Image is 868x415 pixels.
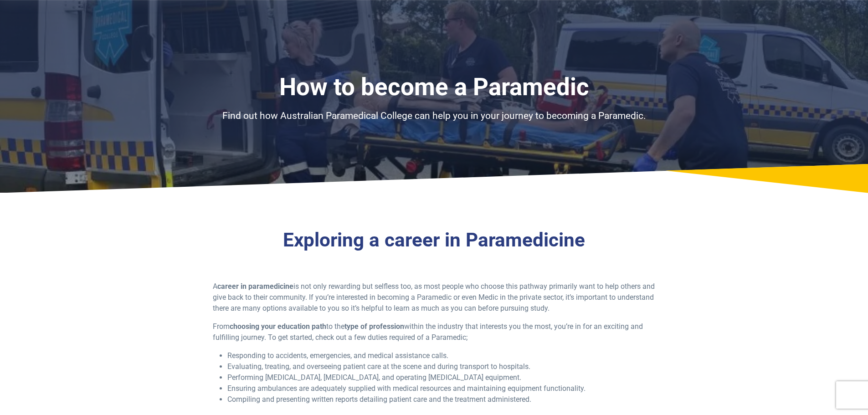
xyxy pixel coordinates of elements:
[230,322,326,331] strong: choosing your education path
[344,322,404,331] strong: type of profession
[227,372,655,383] li: Performing [MEDICAL_DATA], [MEDICAL_DATA], and operating [MEDICAL_DATA] equipment.
[213,321,655,343] p: From to the within the industry that interests you the most, you’re in for an exciting and fulfil...
[168,109,701,123] p: Find out how Australian Paramedical College can help you in your journey to becoming a Paramedic.
[227,361,655,372] li: Evaluating, treating, and overseeing patient care at the scene and during transport to hospitals.
[227,350,655,361] li: Responding to accidents, emergencies, and medical assistance calls.
[213,281,655,314] p: A is not only rewarding but selfless too, as most people who choose this pathway primarily want t...
[217,282,293,291] strong: career in paramedicine
[168,73,701,102] h1: How to become a Paramedic
[168,229,701,252] h2: Exploring a career in Paramedicine
[227,383,655,394] li: Ensuring ambulances are adequately supplied with medical resources and maintaining equipment func...
[227,394,655,405] li: Compiling and presenting written reports detailing patient care and the treatment administered.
